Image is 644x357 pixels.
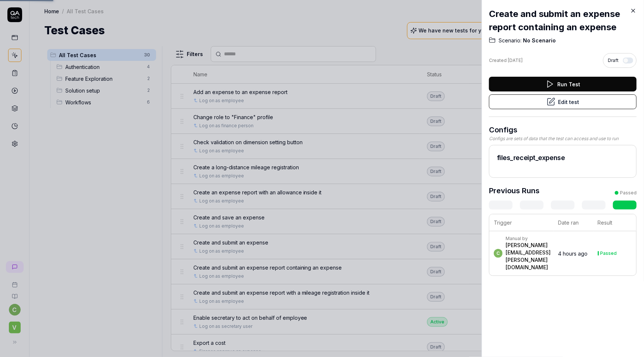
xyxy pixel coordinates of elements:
[499,37,521,44] span: Scenario:
[554,214,593,231] th: Date ran
[494,249,503,258] span: c
[508,58,523,63] time: [DATE]
[506,236,551,242] div: Manual by
[558,250,588,257] time: 4 hours ago
[497,153,629,163] h2: files_receipt_expense
[593,214,636,231] th: Result
[506,242,551,271] div: [PERSON_NAME][EMAIL_ADDRESS][PERSON_NAME][DOMAIN_NAME]
[489,135,637,142] div: Configs are sets of data that the test can access and use to run
[620,190,637,196] div: Passed
[489,94,637,109] button: Edit test
[489,124,637,135] h3: Configs
[521,37,556,44] span: No Scenario
[600,251,617,256] div: Passed
[489,185,540,196] h3: Previous Runs
[489,7,637,34] h2: Create and submit an expense report containing an expense
[489,57,523,64] div: Created
[489,214,554,231] th: Trigger
[608,57,619,64] span: Draft
[489,77,637,91] button: Run Test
